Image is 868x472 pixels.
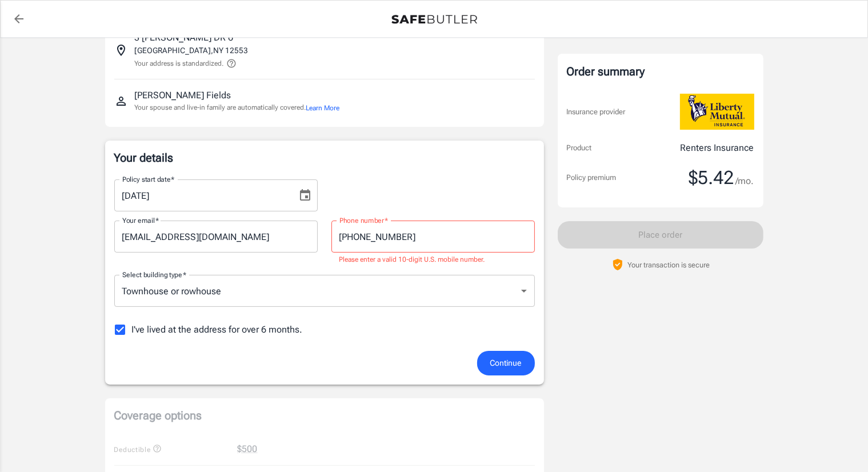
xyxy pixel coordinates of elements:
button: Learn More [306,103,340,113]
input: MM/DD/YYYY [114,179,289,211]
input: Enter number [331,221,535,253]
p: Insurance provider [567,106,626,118]
p: Please enter a valid 10-digit U.S. mobile number. [339,254,527,266]
p: Your transaction is secure [628,259,710,270]
label: Your email [122,215,159,225]
p: Your address is standardized. [135,58,224,69]
img: Liberty Mutual [680,94,754,130]
label: Policy start date [122,174,175,184]
button: Continue [477,351,535,375]
p: [GEOGRAPHIC_DATA] , NY 12553 [135,45,249,56]
p: Renters Insurance [681,141,754,155]
span: I've lived at the address for over 6 months. [132,323,303,337]
p: Product [567,142,592,154]
label: Phone number [339,215,388,225]
a: back to quotes [7,7,30,30]
p: [PERSON_NAME] Fields [135,89,231,102]
img: Back to quotes [391,15,477,24]
span: $5.42 [689,166,734,189]
span: Continue [490,356,522,370]
svg: Insured address [114,43,128,57]
div: Townhouse or rowhouse [114,275,535,307]
p: Your details [114,150,535,166]
label: Select building type [122,270,186,279]
p: Your spouse and live-in family are automatically covered. [135,102,340,113]
div: Order summary [567,63,754,80]
p: Policy premium [567,172,617,183]
button: Choose date, selected date is Aug 23, 2025 [294,184,317,207]
svg: Insured person [114,94,128,108]
input: Enter email [114,221,318,253]
span: /mo. [736,173,754,189]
